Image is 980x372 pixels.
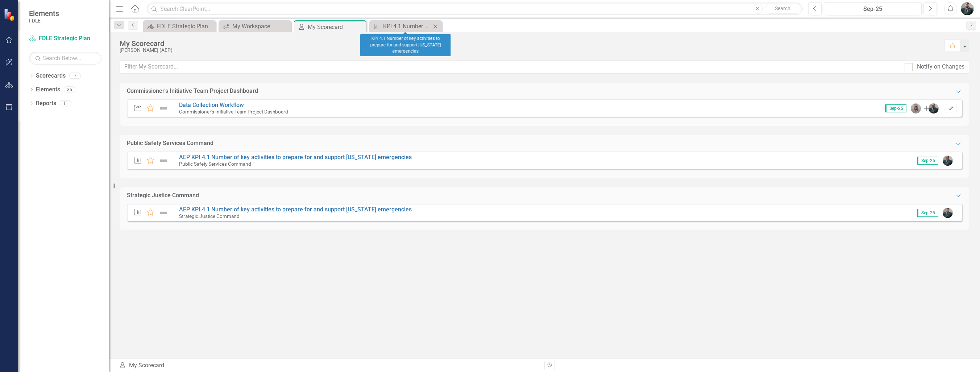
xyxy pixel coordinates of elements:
div: [PERSON_NAME] (AEP) [120,47,937,53]
small: FDLE [29,18,59,24]
img: Cameron Casey [943,156,953,166]
a: Scorecards [36,72,66,80]
span: Sep-25 [917,157,938,165]
a: Data Collection Workflow [179,102,244,108]
a: FDLE Strategic Plan [145,22,214,31]
small: Public Safety Services Command [179,161,251,167]
small: Commissioner's Initiative Team Project Dashboard [179,109,288,115]
img: Cameron Casey [929,103,939,113]
button: Search [765,4,801,14]
span: Sep-25 [885,104,906,112]
small: Strategic Justice Command [179,213,240,219]
span: Sep-25 [917,209,938,217]
img: Not Defined [159,104,168,113]
a: FDLE Strategic Plan [29,34,101,43]
img: Not Defined [159,208,168,217]
div: Strategic Justice Command [127,191,199,200]
div: FDLE Strategic Plan [157,22,214,31]
div: KPI 4.1 Number of key activities to prepare for and support [US_STATE] emergencies [360,34,451,56]
img: Cameron Casey [943,208,953,218]
a: AEP KPI 4.1 Number of key activities to prepare for and support [US_STATE] emergencies [179,154,412,161]
img: Cameron Casey [961,2,974,15]
div: 7 [69,73,81,79]
div: My Workspace [232,22,289,31]
input: Filter My Scorecard... [120,60,900,74]
img: Not Defined [159,156,168,165]
div: 35 [64,87,75,93]
div: 11 [60,100,71,106]
span: Elements [29,9,59,18]
button: Sep-25 [824,2,922,15]
div: KPI 4.1 Number of key activities to prepare for and support [US_STATE] emergencies [383,22,431,31]
a: Elements [36,86,60,94]
a: My Workspace [220,22,289,31]
div: My Scorecard [119,361,539,370]
div: My Scorecard [308,22,365,32]
img: ClearPoint Strategy [4,8,17,21]
a: Reports [36,99,56,108]
a: AEP KPI 4.1 Number of key activities to prepare for and support [US_STATE] emergencies [179,206,412,213]
input: Search Below... [29,52,101,65]
span: Search [775,5,790,11]
div: Public Safety Services Command [127,139,213,148]
img: Dennis Smith [911,103,921,113]
div: Commissioner's Initiative Team Project Dashboard [127,87,258,95]
a: KPI 4.1 Number of key activities to prepare for and support [US_STATE] emergencies [371,22,431,31]
div: Notify on Changes [917,63,964,71]
input: Search ClearPoint... [147,3,803,15]
div: Sep-25 [826,5,919,13]
div: My Scorecard [120,40,937,47]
